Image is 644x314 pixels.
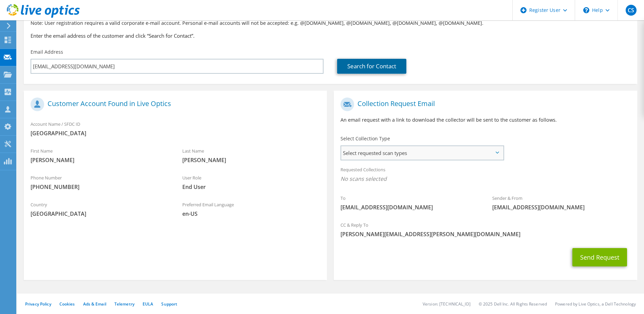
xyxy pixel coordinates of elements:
[25,301,51,307] a: Privacy Policy
[182,156,320,164] span: [PERSON_NAME]
[31,49,63,55] label: Email Address
[143,301,153,307] a: EULA
[24,171,176,194] div: Phone Number
[24,197,176,221] div: Country
[555,301,636,307] li: Powered by Live Optics, a Dell Technology
[176,144,327,167] div: Last Name
[583,7,589,13] svg: \n
[423,301,471,307] li: Version: [TECHNICAL_ID]
[31,183,169,191] span: [PHONE_NUMBER]
[341,175,630,182] span: No scans selected
[31,19,630,27] p: Note: User registration requires a valid corporate e-mail account. Personal e-mail accounts will ...
[337,59,406,74] a: Search for Contact
[334,218,637,241] div: CC & Reply To
[341,230,630,238] span: [PERSON_NAME][EMAIL_ADDRESS][PERSON_NAME][DOMAIN_NAME]
[176,197,327,221] div: Preferred Email Language
[341,146,503,160] span: Select requested scan types
[341,98,627,111] h1: Collection Request Email
[182,183,320,191] span: End User
[31,98,317,111] h1: Customer Account Found in Live Optics
[161,301,177,307] a: Support
[24,144,176,167] div: First Name
[59,301,75,307] a: Cookies
[341,116,630,124] p: An email request with a link to download the collector will be sent to the customer as follows.
[492,204,630,211] span: [EMAIL_ADDRESS][DOMAIN_NAME]
[341,204,479,211] span: [EMAIL_ADDRESS][DOMAIN_NAME]
[334,191,485,214] div: To
[182,210,320,217] span: en-US
[31,129,320,137] span: [GEOGRAPHIC_DATA]
[31,156,169,164] span: [PERSON_NAME]
[626,5,637,16] span: CS
[83,301,106,307] a: Ads & Email
[341,135,390,142] label: Select Collection Type
[485,191,637,214] div: Sender & From
[479,301,547,307] li: © 2025 Dell Inc. All Rights Reserved
[572,248,627,266] button: Send Request
[176,171,327,194] div: User Role
[24,117,327,140] div: Account Name / SFDC ID
[31,32,630,39] h3: Enter the email address of the customer and click “Search for Contact”.
[31,210,169,217] span: [GEOGRAPHIC_DATA]
[334,162,637,188] div: Requested Collections
[114,301,134,307] a: Telemetry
